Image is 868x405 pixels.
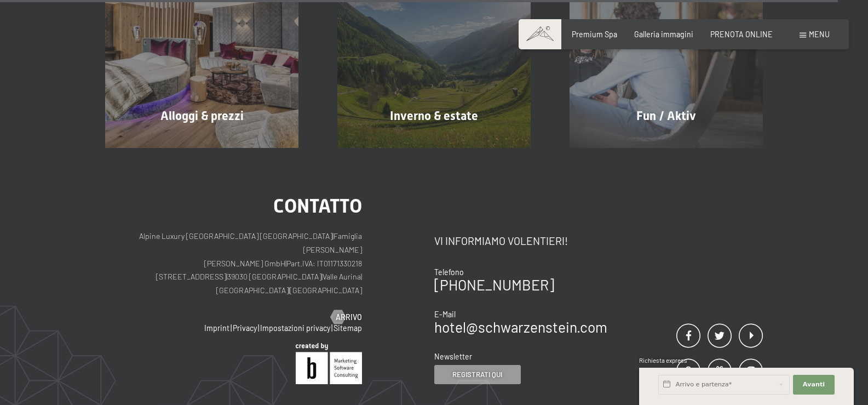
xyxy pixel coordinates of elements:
[636,109,696,123] span: Fun / Aktiv
[361,272,362,281] span: |
[273,195,362,217] span: Contatto
[572,30,617,39] a: Premium Spa
[296,343,362,384] img: Brandnamic GmbH | Leading Hospitality Solutions
[231,323,232,333] span: |
[160,109,244,123] span: Alloggi & prezzi
[452,369,502,379] span: Registrati qui
[260,323,330,333] a: Impostazioni privacy
[809,30,830,39] span: Menu
[434,318,607,335] a: hotel@schwarzenstein.com
[434,310,456,319] span: E-Mail
[321,272,323,281] span: |
[803,380,825,389] span: Avanti
[710,30,773,39] a: PRENOTA ONLINE
[226,272,227,281] span: |
[233,323,257,333] a: Privacy
[434,267,464,277] span: Telefono
[105,230,362,297] p: Alpine Luxury [GEOGRAPHIC_DATA] [GEOGRAPHIC_DATA] Famiglia [PERSON_NAME] [PERSON_NAME] GmbH Part....
[289,286,290,295] span: |
[285,259,286,268] span: |
[639,357,687,364] span: Richiesta express
[204,323,229,333] a: Imprint
[390,109,478,123] span: Inverno & estate
[331,312,362,323] a: Arrivo
[336,312,362,323] span: Arrivo
[634,30,693,39] a: Galleria immagini
[793,375,835,395] button: Avanti
[334,323,362,333] a: Sitemap
[258,323,259,333] span: |
[434,276,554,293] a: [PHONE_NUMBER]
[434,352,472,361] span: Newsletter
[331,323,332,333] span: |
[434,235,568,247] span: Vi informiamo volentieri!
